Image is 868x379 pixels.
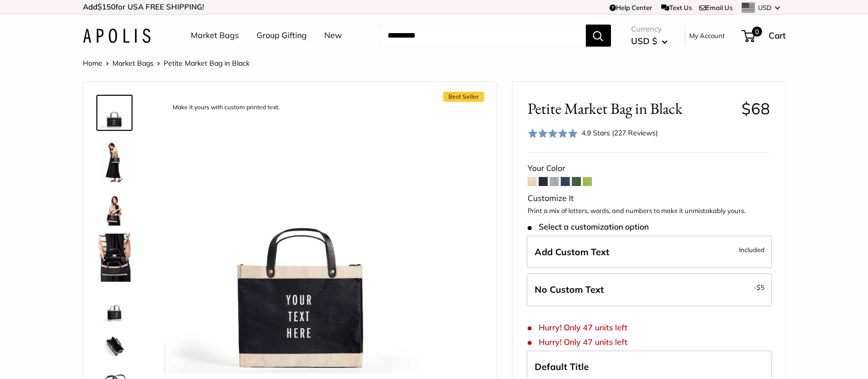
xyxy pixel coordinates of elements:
a: Email Us [699,4,732,12]
a: Text Us [661,4,692,12]
img: Petite Market Bag in Black [98,234,131,282]
span: Petite Market Bag in Black [164,59,250,68]
span: $150 [97,2,115,12]
div: Your Color [528,161,770,176]
a: Petite Market Bag in Black [96,232,133,284]
span: Included [739,244,765,256]
a: Group Gifting [257,28,307,43]
span: USD $ [631,36,657,46]
button: Search [586,25,611,47]
span: Select a customization option [528,222,649,232]
a: Home [83,59,102,68]
span: Hurry! Only 47 units left [528,323,628,332]
img: Petite Market Bag in Black [98,290,131,322]
span: Currency [631,22,668,36]
a: Market Bags [191,28,239,43]
span: USD [758,4,772,12]
label: Add Custom Text [527,236,772,269]
div: Make it yours with custom printed text. [168,101,285,114]
a: 0 Cart [742,28,786,44]
span: Petite Market Bag in Black [528,99,734,118]
span: 0 [752,27,762,37]
p: Print a mix of letters, words, and numbers to make it unmistakably yours. [528,206,770,216]
img: description_Make it yours with custom printed text. [98,97,131,129]
a: New [324,28,342,43]
div: 4.9 Stars (227 Reviews) [528,126,658,140]
nav: Breadcrumb [83,57,250,70]
label: Leave Blank [527,273,772,306]
img: Petite Market Bag in Black [98,137,131,185]
a: description_Make it yours with custom printed text. [96,95,133,131]
div: 4.9 Stars (227 Reviews) [581,127,658,138]
img: description_Spacious inner area with room for everything. [98,330,131,362]
input: Search... [380,25,586,47]
span: Default Title [535,361,589,372]
div: Customize It [528,191,770,206]
a: Market Bags [112,59,154,68]
span: Cart [769,30,786,41]
span: Hurry! Only 47 units left [528,337,628,347]
img: Apolis [83,29,151,43]
span: - [754,281,765,293]
span: Add Custom Text [535,246,609,258]
a: description_Spacious inner area with room for everything. [96,328,133,364]
a: My Account [689,30,725,42]
a: Petite Market Bag in Black [96,192,133,228]
a: Petite Market Bag in Black [96,135,133,187]
a: Help Center [609,4,652,12]
span: Best Seller [443,92,484,102]
a: Petite Market Bag in Black [96,288,133,324]
img: description_Make it yours with custom printed text. [164,97,441,373]
button: USD $ [631,33,668,49]
img: Petite Market Bag in Black [98,194,131,226]
span: $5 [757,283,765,291]
span: No Custom Text [535,284,604,295]
span: $68 [741,99,770,118]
